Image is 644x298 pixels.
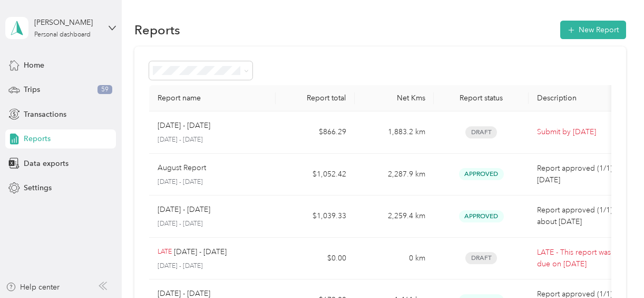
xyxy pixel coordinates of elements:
p: [DATE] - [DATE] [158,178,267,187]
td: $1,052.42 [276,154,355,196]
div: Personal dashboard [34,32,91,38]
span: Data exports [24,158,69,169]
p: [DATE] - [DATE] [158,219,267,229]
button: New Report [560,21,626,39]
span: 59 [97,85,112,95]
td: 2,287.9 km [355,154,434,196]
button: Help center [6,282,60,293]
p: August Report [158,162,206,174]
p: Report approved (1/1) [DATE] [537,163,626,186]
span: Reports [24,133,51,144]
iframe: Everlance-gr Chat Button Frame [585,239,644,298]
p: Report approved (1/1) about [DATE] [537,204,626,228]
th: Report name [149,85,276,111]
p: [DATE] - [DATE] [158,262,267,271]
span: Approved [459,210,504,222]
td: $1,039.33 [276,195,355,238]
td: $0.00 [276,238,355,280]
span: Approved [459,168,504,180]
div: Report status [442,94,520,103]
p: [DATE] - [DATE] [158,204,210,216]
p: [DATE] - [DATE] [158,135,267,145]
span: Home [24,60,44,71]
span: Transactions [24,109,66,120]
p: LATE [158,247,172,257]
p: [DATE] - [DATE] [158,120,210,132]
td: $866.29 [276,111,355,154]
h1: Reports [134,24,180,35]
p: LATE - This report was due on [DATE] [537,247,626,270]
th: Net Kms [355,85,434,111]
td: 1,883.2 km [355,111,434,154]
span: Draft [465,252,497,264]
span: Settings [24,182,52,193]
th: Report total [276,85,355,111]
span: Draft [465,126,497,138]
p: [DATE] - [DATE] [174,246,227,258]
span: Trips [24,84,40,95]
p: Submit by [DATE] [537,126,626,138]
td: 2,259.4 km [355,195,434,238]
td: 0 km [355,238,434,280]
div: [PERSON_NAME] [34,17,100,28]
th: Description [529,85,634,111]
